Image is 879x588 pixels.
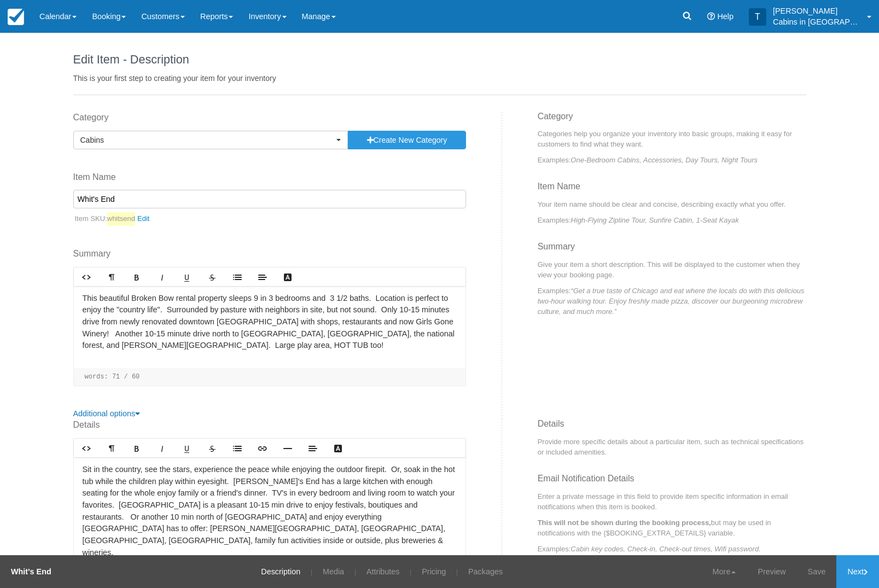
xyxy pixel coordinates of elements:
input: Enter a new Item Name [73,190,466,208]
a: More [702,555,747,588]
li: words: 71 / 60 [79,372,146,381]
label: Summary [73,248,466,260]
em: “Get a true taste of Chicago and eat where the locals do with this delicious two-hour walking tou... [538,287,805,316]
a: Bold [124,268,149,286]
a: Italic [149,439,174,457]
label: Item Name [73,171,466,184]
strong: This will not be shown during the booking process, [538,519,711,527]
p: This beautiful Broken Bow rental property sleeps 9 in 3 bedrooms and 3 1/2 baths. Location is per... [83,293,457,352]
button: Create New Category [348,131,465,149]
a: HTML [74,439,99,457]
p: but may be used in notifications with the {$BOOKING_EXTRA_DETAILS} variable. [538,517,806,538]
a: Strikethrough [200,439,225,457]
a: Attributes [358,555,408,588]
h3: Item Name [538,182,806,199]
p: Categories help you organize your inventory into basic groups, making it easy for customers to fi... [538,129,806,149]
a: Align [250,268,275,286]
p: [PERSON_NAME] [773,5,860,16]
em: Cabin key codes, Check-in, Check-out times, Wifi password. [571,545,760,553]
p: Your item name should be clear and concise, describing exactly what you offer. [538,199,806,209]
a: Additional options [73,409,141,418]
a: Link [250,439,275,457]
a: Lists [225,268,250,286]
a: Format [99,439,124,457]
h3: Summary [538,242,806,259]
span: Help [717,12,734,21]
h3: Email Notification Details [538,474,806,491]
a: Packages [460,555,511,588]
a: HTML [74,268,99,286]
h3: Category [538,112,806,129]
img: checkfront-main-nav-mini-logo.png [8,9,24,25]
p: Provide more specific details about a particular item, such as technical specifications or includ... [538,436,806,457]
span: Cabins [80,135,334,145]
i: Help [707,13,715,20]
em: High-Flying Zipline Tour, Sunfire Cabin, 1-Seat Kayak [571,216,738,224]
a: Underline [174,268,200,286]
a: Format [99,268,124,286]
h1: Edit Item - Description [73,53,806,66]
a: Text Color [325,439,351,457]
button: Cabins [73,131,348,149]
p: Examples: [538,155,806,165]
label: Category [73,112,466,124]
a: Line [275,439,300,457]
a: Description [253,555,308,588]
h3: Details [538,419,806,436]
a: Save [797,555,837,588]
a: Italic [149,268,174,286]
a: Next [836,555,879,588]
a: Text Color [275,268,300,286]
label: Details [73,419,466,432]
a: whitsend [107,212,154,226]
p: Item SKU: [73,212,466,226]
a: Align [300,439,325,457]
em: One-Bedroom Cabins, Accessories, Day Tours, Night Tours [571,156,758,164]
p: Give your item a short description. This will be displayed to the customer when they view your bo... [538,259,806,280]
p: Cabins in [GEOGRAPHIC_DATA] [773,16,860,27]
a: Preview [747,555,796,588]
a: Lists [225,439,250,457]
p: This is your first step to creating your item for your inventory [73,73,806,84]
a: Strikethrough [200,268,225,286]
a: Bold [124,439,149,457]
p: Enter a private message in this field to provide item specific information in email notifications... [538,491,806,512]
p: Sit in the country, see the stars, experience the peace while enjoying the outdoor firepit. Or, s... [83,464,457,558]
div: T [749,8,766,26]
a: Pricing [414,555,454,588]
a: Media [315,555,352,588]
p: Examples: [538,215,806,225]
p: Examples: [538,544,806,554]
a: Underline [174,439,200,457]
p: Examples: [538,286,806,317]
strong: Whit's End [11,567,51,576]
